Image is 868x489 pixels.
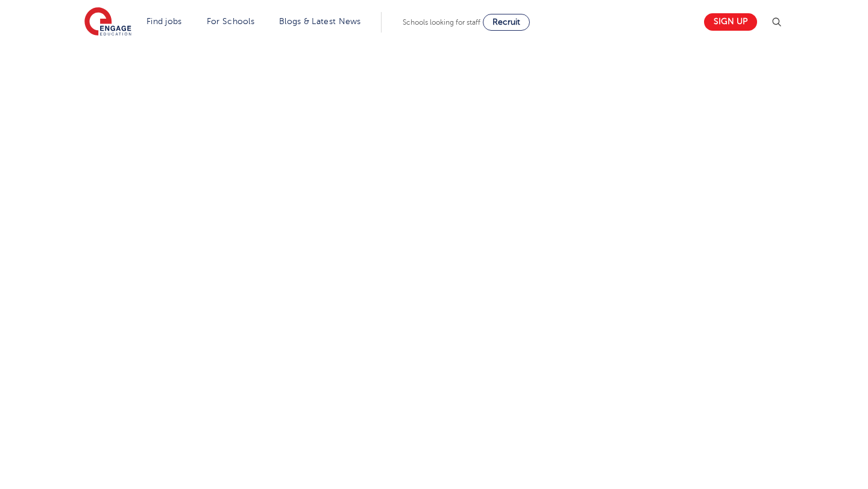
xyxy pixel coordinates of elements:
a: For Schools [207,17,254,26]
img: Engage Education [84,7,131,37]
span: Schools looking for staff [403,18,480,26]
a: Find jobs [146,17,182,26]
a: Sign up [704,13,757,31]
a: Blogs & Latest News [279,17,361,26]
a: Recruit [483,14,530,31]
span: Recruit [492,17,520,26]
